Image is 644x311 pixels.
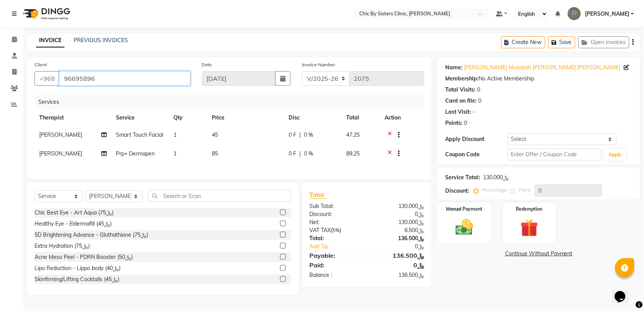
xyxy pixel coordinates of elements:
div: Payable: [304,251,367,260]
div: - [472,108,475,116]
span: VAT TAX [310,227,331,234]
label: Fixed [519,187,530,193]
button: Apply [604,149,626,160]
div: Coupon Code [445,151,508,159]
div: 0 [477,86,480,94]
span: 47.25 [346,131,360,138]
div: Membership: [445,75,479,83]
div: Sub Total: [304,202,367,210]
div: Services [35,95,430,109]
div: ( ) [304,226,367,234]
div: ﷼130.000 [367,202,430,210]
div: Total Visits: [445,86,476,94]
div: Chic Best Eye - Art Aqua (﷼75) [35,209,114,217]
span: Smart Touch Facial [116,131,163,138]
span: | [299,131,301,139]
label: Percentage [482,187,507,193]
span: Prp+ Dermapen [116,150,155,157]
span: 0 % [304,131,313,139]
div: Skinfirming/Lifting Cocktails (﷼45) [35,275,119,283]
input: Search by Name/Mobile/Email/Code [59,71,190,86]
span: 1 [173,150,177,157]
div: Last Visit: [445,108,471,116]
button: Save [548,36,575,48]
th: Total [342,109,380,126]
span: [PERSON_NAME] [585,10,629,18]
th: Therapist [35,109,111,126]
div: Acne Meso Peel - PDRN Booster (﷼50) [35,253,133,261]
input: Enter Offer / Coupon Code [508,149,601,160]
button: Open Invoices [578,36,629,48]
label: Date [202,61,212,68]
span: 45 [212,131,218,138]
div: Total: [304,234,367,242]
span: 5% [333,227,340,233]
div: Service Total: [445,174,480,182]
div: ﷼130.000 [367,218,430,226]
input: Search or Scan [148,190,291,202]
div: ﷼0 [367,210,430,218]
div: ﷼136.500 [367,234,430,242]
div: Discount: [304,210,367,218]
img: _gift.svg [515,217,544,239]
a: Add Tip [304,242,378,250]
div: No Active Membership [445,75,632,83]
img: _cash.svg [450,217,479,237]
th: Disc [284,109,342,126]
a: Continue Without Payment [439,250,639,258]
div: Points: [445,119,462,127]
label: Invoice Number [302,61,335,68]
div: Name: [445,64,462,72]
div: Net: [304,218,367,226]
div: ﷼0 [377,242,430,250]
div: Paid: [304,260,367,270]
img: Khulood al adawi [568,7,581,20]
th: Action [380,109,424,126]
button: Create New [501,36,545,48]
span: 0 % [304,150,313,158]
div: Extra Hydration (﷼75) [35,242,90,250]
label: Redemption [516,206,543,213]
div: ﷼6.500 [367,226,430,234]
div: ﷼130.000 [483,174,509,182]
a: INVOICE [36,34,64,47]
img: logo [20,3,72,25]
label: Manual Payment [446,206,483,213]
div: Healthy Eye - Eldermafill (﷼45) [35,220,112,228]
span: | [299,150,301,158]
div: Discount: [445,187,469,195]
div: ﷼136.500 [367,251,430,260]
span: Total [310,191,327,199]
div: ﷼136.500 [367,271,430,279]
a: PREVIOUS INVOICES [74,37,128,44]
span: 1 [173,131,177,138]
label: Client [35,61,47,68]
div: ﷼0 [367,260,430,270]
a: [PERSON_NAME] Musabah [PERSON_NAME] [PERSON_NAME] [464,64,620,72]
div: Lipo Reduction - Lippo body (﷼40) [35,264,121,272]
span: 85 [212,150,218,157]
span: 0 F [289,150,296,158]
th: Price [207,109,284,126]
div: Card on file: [445,97,477,105]
span: [PERSON_NAME] [39,131,82,138]
div: Balance : [304,271,367,279]
iframe: chat widget [612,280,636,303]
span: [PERSON_NAME] [39,150,82,157]
th: Service [111,109,169,126]
span: 89.25 [346,150,360,157]
div: 5D Brightening Advance - Gluthathione (﷼75) [35,231,148,239]
th: Qty [169,109,207,126]
div: Apply Discount [445,135,508,143]
button: +968 [35,71,60,86]
div: 0 [478,97,481,105]
div: 0 [464,119,467,127]
span: 0 F [289,131,296,139]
